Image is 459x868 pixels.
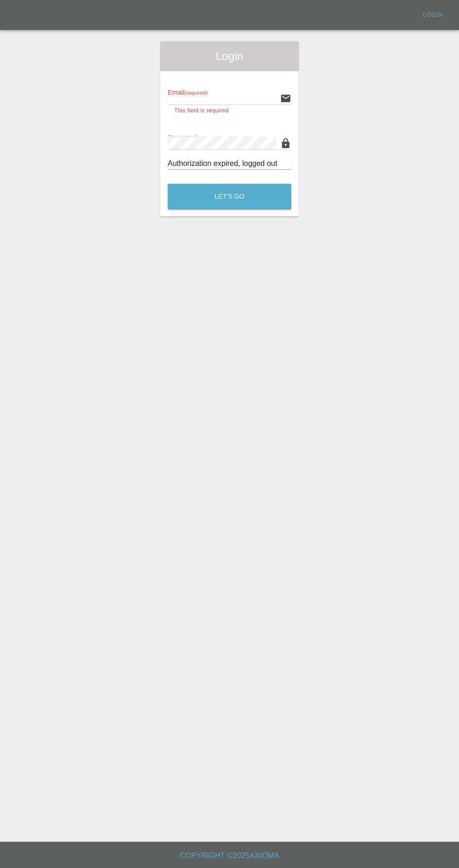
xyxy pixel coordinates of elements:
[168,89,207,96] span: Email
[168,184,291,210] button: Let's Go
[7,849,452,862] h6: Copyright © 2025 Axioma
[197,135,221,141] small: (required)
[168,49,291,64] span: Login
[168,134,220,141] span: Password
[174,106,285,116] p: This field is required
[168,158,291,169] div: Authorization expired, logged out
[418,8,448,22] a: Login
[185,90,208,96] small: (required)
